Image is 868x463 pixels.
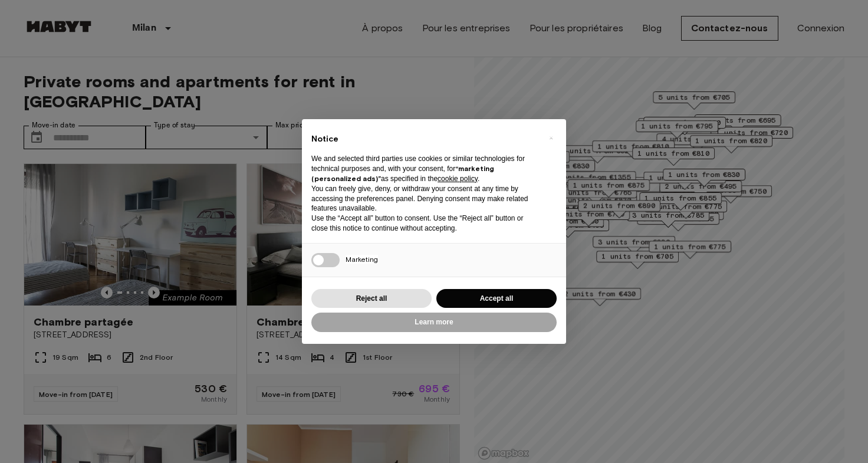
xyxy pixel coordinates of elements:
button: Learn more [311,313,557,332]
span: × [549,131,553,145]
h2: Notice [311,133,538,145]
button: Close this notice [541,129,560,147]
button: Reject all [311,289,432,308]
span: Marketing [346,255,378,264]
strong: “marketing (personalized ads)” [311,164,494,183]
button: Accept all [436,289,557,308]
p: You can freely give, deny, or withdraw your consent at any time by accessing the preferences pane... [311,184,538,214]
p: We and selected third parties use cookies or similar technologies for technical purposes and, wit... [311,154,538,183]
p: Use the “Accept all” button to consent. Use the “Reject all” button or close this notice to conti... [311,214,538,234]
a: cookie policy [438,175,478,183]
